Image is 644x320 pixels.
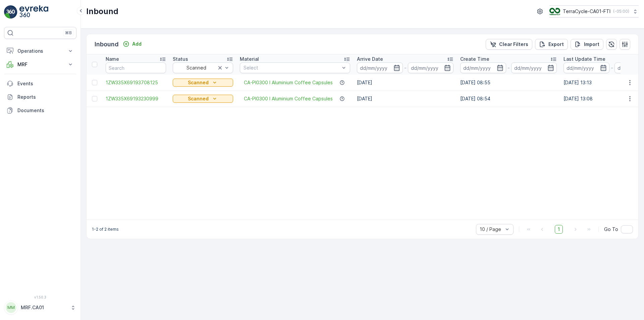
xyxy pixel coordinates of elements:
[92,96,97,101] div: Toggle Row Selected
[244,64,340,71] p: Select
[555,225,563,234] span: 1
[21,304,67,311] p: MRF.CA01
[357,56,383,62] p: Arrive Date
[548,41,564,48] p: Export
[404,64,407,72] p: -
[549,5,639,17] button: TerraCycle-CA01-FTI(-05:00)
[4,104,76,117] a: Documents
[92,227,119,232] p: 1-2 of 2 items
[17,94,74,100] p: Reports
[535,39,568,50] button: Export
[244,95,333,102] a: CA-PI0300 I Aluminium Coffee Capsules
[460,56,489,62] p: Create Time
[563,56,605,62] p: Last Update Time
[549,8,560,15] img: TC_BVHiTW6.png
[563,62,609,73] input: dd/mm/yyyy
[17,107,74,114] p: Documents
[106,62,166,73] input: Search
[17,80,74,87] p: Events
[563,8,610,15] p: TerraCycle-CA01-FTI
[106,56,119,62] p: Name
[4,90,76,104] a: Reports
[584,41,599,48] p: Import
[507,64,510,72] p: -
[354,75,457,91] td: [DATE]
[457,75,560,91] td: [DATE] 08:55
[408,62,454,73] input: dd/mm/yyyy
[4,58,76,71] button: MRF
[106,79,166,86] a: 1ZW335X69193708125
[106,95,166,102] a: 1ZW335X69193230999
[499,41,528,48] p: Clear Filters
[17,48,63,54] p: Operations
[604,226,618,233] span: Go To
[460,62,506,73] input: dd/mm/yyyy
[17,61,63,68] p: MRF
[4,301,76,315] button: MMMRF.CA01
[486,39,532,50] button: Clear Filters
[4,5,17,19] img: logo
[86,6,118,17] p: Inbound
[354,91,457,107] td: [DATE]
[95,40,119,49] p: Inbound
[120,40,144,48] button: Add
[244,79,333,86] a: CA-PI0300 I Aluminium Coffee Capsules
[571,39,603,50] button: Import
[132,41,142,47] p: Add
[173,56,188,62] p: Status
[188,79,209,86] p: Scanned
[173,79,233,87] button: Scanned
[19,5,48,19] img: logo_light-DOdMpM7g.png
[4,77,76,90] a: Events
[6,302,16,313] div: MM
[511,62,557,73] input: dd/mm/yyyy
[4,44,76,58] button: Operations
[357,62,403,73] input: dd/mm/yyyy
[92,80,97,85] div: Toggle Row Selected
[173,95,233,103] button: Scanned
[188,95,209,102] p: Scanned
[611,64,613,72] p: -
[65,30,72,36] p: ⌘B
[613,9,629,14] p: ( -05:00 )
[457,91,560,107] td: [DATE] 08:54
[240,56,259,62] p: Material
[4,295,76,299] span: v 1.50.3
